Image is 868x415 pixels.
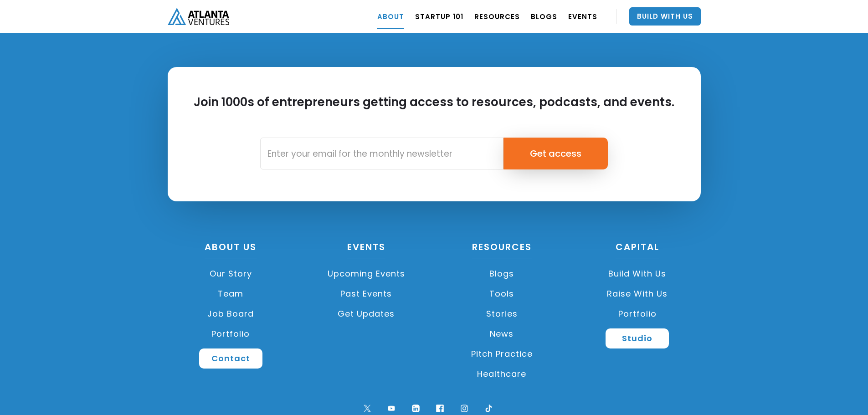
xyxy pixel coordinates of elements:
a: Pitch Practice [439,344,565,364]
input: Enter your email for the monthly newsletter [260,138,503,169]
h2: Join 1000s of entrepreneurs getting access to resources, podcasts, and events. [194,94,674,126]
img: linkedin logo [410,402,422,415]
a: Portfolio [574,304,701,324]
a: Resources [472,241,532,258]
a: Portfolio [168,324,294,344]
a: Studio [606,328,669,348]
a: Stories [439,304,565,324]
a: Tools [439,284,565,304]
a: Our Story [168,264,294,284]
a: Get Updates [303,304,430,324]
a: Events [347,241,385,258]
a: Past Events [303,284,430,304]
img: ig symbol [458,402,471,415]
a: EVENTS [568,4,597,29]
a: BLOGS [531,4,557,29]
a: CAPITAL [616,241,659,258]
a: Build with us [574,264,701,284]
a: Contact [199,348,262,369]
a: Team [168,284,294,304]
a: Blogs [439,264,565,284]
img: tik tok logo [483,402,495,415]
a: About US [205,241,257,258]
a: RESOURCES [474,4,520,29]
img: facebook logo [434,402,446,415]
a: Job Board [168,304,294,324]
img: youtube symbol [385,402,398,415]
input: Get access [503,138,608,169]
a: ABOUT [377,4,404,29]
a: News [439,324,565,344]
a: Raise with Us [574,284,701,304]
form: Email Form [260,138,608,169]
a: Upcoming Events [303,264,430,284]
a: Startup 101 [415,4,463,29]
a: Healthcare [439,364,565,384]
a: Build With Us [629,7,701,26]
